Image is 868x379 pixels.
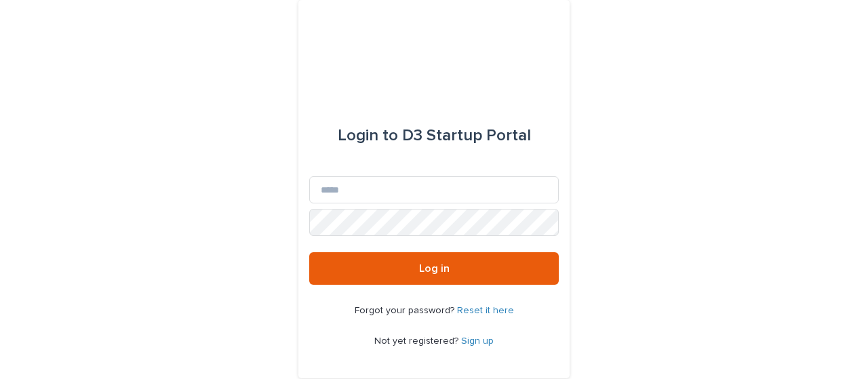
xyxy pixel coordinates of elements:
[338,117,531,155] div: D3 Startup Portal
[390,33,479,73] img: q0dI35fxT46jIlCv2fcp
[309,252,559,285] button: Log in
[355,306,457,315] span: Forgot your password?
[419,263,450,274] span: Log in
[457,306,514,315] a: Reset it here
[374,336,461,346] span: Not yet registered?
[461,336,494,346] a: Sign up
[338,127,398,144] span: Login to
